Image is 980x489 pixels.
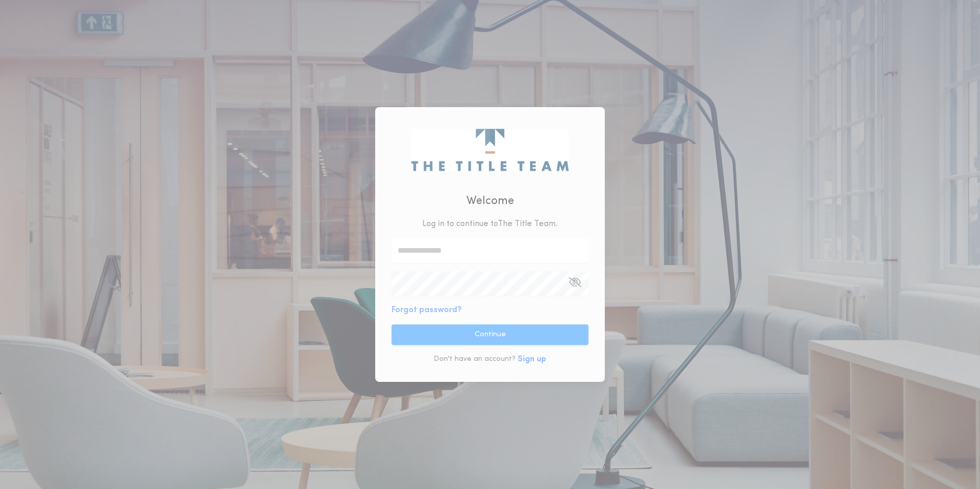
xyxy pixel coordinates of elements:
[434,354,516,364] p: Don't have an account?
[392,324,588,345] button: Continue
[466,193,514,210] h2: Welcome
[422,218,558,230] p: Log in to continue to The Title Team .
[392,304,462,316] button: Forgot password?
[518,353,546,365] button: Sign up
[411,129,568,171] img: logo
